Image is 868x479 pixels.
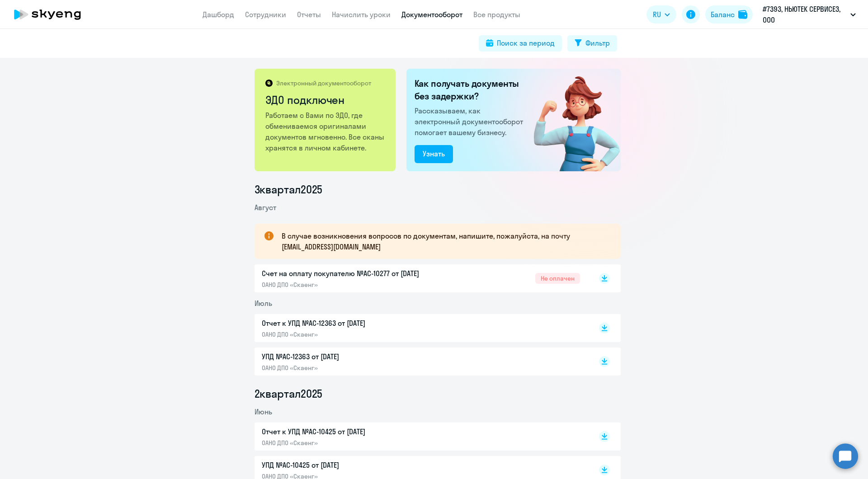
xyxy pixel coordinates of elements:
img: connected [519,69,621,171]
img: balance [738,10,747,19]
a: УПД №AC-12363 от [DATE]ОАНО ДПО «Скаенг» [262,351,580,372]
a: Отчет к УПД №AC-12363 от [DATE]ОАНО ДПО «Скаенг» [262,318,580,338]
p: ОАНО ДПО «Скаенг» [262,364,452,372]
button: RU [646,5,676,23]
a: Отчеты [297,10,321,19]
li: 2 квартал 2025 [255,386,621,401]
span: Август [255,203,276,212]
span: Июнь [255,407,272,416]
p: ОАНО ДПО «Скаенг» [262,439,452,447]
li: 3 квартал 2025 [255,182,621,197]
a: Отчет к УПД №AC-10425 от [DATE]ОАНО ДПО «Скаенг» [262,426,580,447]
p: Отчет к УПД №AC-12363 от [DATE] [262,318,452,329]
p: ОАНО ДПО «Скаенг» [262,281,452,289]
a: Все продукты [473,10,520,19]
span: Июль [255,299,272,308]
span: RU [653,9,661,20]
a: Дашборд [203,10,234,19]
p: Работаем с Вами по ЭДО, где обмениваемся оригиналами документов мгновенно. Все сканы хранятся в л... [265,110,386,153]
button: Фильтр [567,35,617,52]
p: Отчет к УПД №AC-10425 от [DATE] [262,426,452,437]
h2: ЭДО подключен [265,93,386,107]
p: УПД №AC-10425 от [DATE] [262,460,452,470]
a: Документооборот [401,10,462,19]
p: УПД №AC-12363 от [DATE] [262,351,452,362]
h2: Как получать документы без задержки? [415,77,527,103]
span: Не оплачен [535,273,580,284]
div: Баланс [711,9,735,20]
a: Начислить уроки [332,10,391,19]
div: Узнать [423,148,445,159]
a: Счет на оплату покупателю №AC-10277 от [DATE]ОАНО ДПО «Скаенг»Не оплачен [262,268,580,289]
button: Узнать [415,145,453,163]
div: Поиск за период [497,38,555,48]
p: В случае возникновения вопросов по документам, напишите, пожалуйста, на почту [EMAIL_ADDRESS][DOM... [282,230,604,252]
div: Фильтр [585,38,610,48]
button: #7393, НЬЮТЕК СЕРВИСЕЗ, ООО [758,4,860,25]
p: Рассказываем, как электронный документооборот помогает вашему бизнесу. [415,105,527,138]
button: Поиск за период [479,35,562,52]
p: #7393, НЬЮТЕК СЕРВИСЕЗ, ООО [763,4,847,25]
a: Сотрудники [245,10,286,19]
button: Балансbalance [705,5,753,23]
p: Электронный документооборот [276,79,371,87]
p: ОАНО ДПО «Скаенг» [262,330,452,338]
p: Счет на оплату покупателю №AC-10277 от [DATE] [262,268,452,279]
